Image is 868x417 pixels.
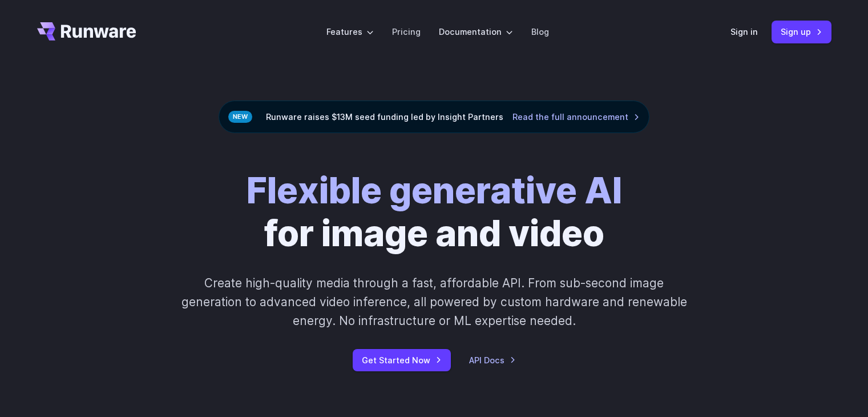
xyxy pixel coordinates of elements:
[247,169,622,212] strong: Flexible generative AI
[469,354,516,367] a: API Docs
[392,25,421,38] a: Pricing
[247,170,622,255] h1: for image and video
[180,274,688,331] p: Create high-quality media through a fast, affordable API. From sub-second image generation to adv...
[439,25,513,38] label: Documentation
[353,349,451,371] a: Get Started Now
[219,101,649,133] div: Runware raises $13M seed funding led by Insight Partners
[772,21,831,43] a: Sign up
[730,25,758,38] a: Sign in
[37,22,136,41] a: Go to /
[326,25,374,38] label: Features
[531,25,549,38] a: Blog
[512,110,640,123] a: Read the full announcement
